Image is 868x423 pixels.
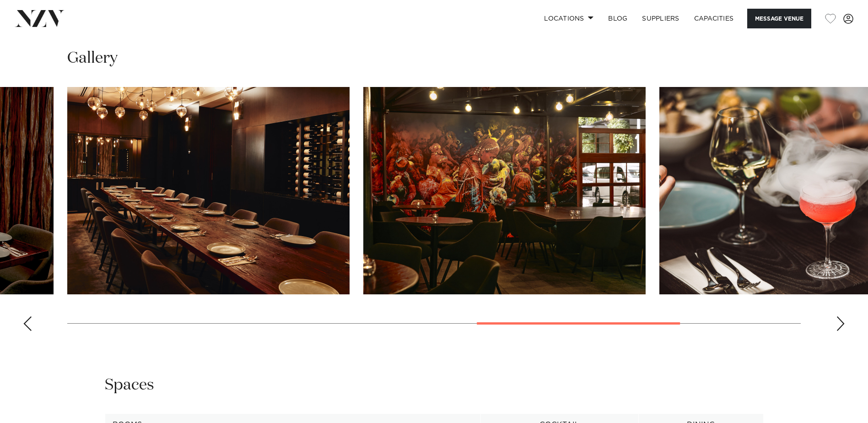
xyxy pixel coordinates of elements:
h2: Gallery [67,48,118,69]
swiper-slide: 7 / 9 [363,87,646,294]
a: SUPPLIERS [635,9,686,28]
a: BLOG [601,9,635,28]
a: Locations [537,9,601,28]
swiper-slide: 6 / 9 [67,87,350,294]
button: Message Venue [747,9,811,28]
img: nzv-logo.png [15,10,65,27]
h2: Spaces [105,375,154,396]
a: Capacities [687,9,741,28]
